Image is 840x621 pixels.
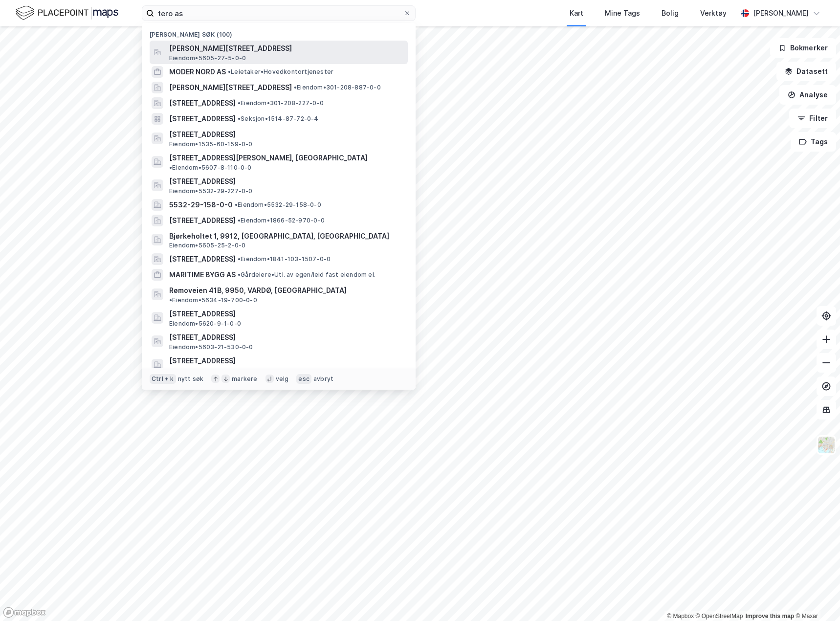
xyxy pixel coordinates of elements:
[238,99,241,107] span: •
[238,115,319,123] span: Seksjon • 1514-87-72-0-4
[817,436,836,454] img: Z
[169,54,246,62] span: Eiendom • 5605-27-5-0-0
[753,7,809,19] div: [PERSON_NAME]
[142,23,416,41] div: [PERSON_NAME] søk (100)
[150,374,176,384] div: Ctrl + k
[169,269,236,281] span: MARITIME BYGG AS
[776,62,836,81] button: Datasett
[169,140,253,148] span: Eiendom • 1535-60-159-0-0
[696,613,743,620] a: OpenStreetMap
[276,375,289,383] div: velg
[238,99,324,107] span: Eiendom • 301-208-227-0-0
[169,332,404,343] span: [STREET_ADDRESS]
[238,271,376,279] span: Gårdeiere • Utl. av egen/leid fast eiendom el.
[770,38,836,58] button: Bokmerker
[169,97,236,109] span: [STREET_ADDRESS]
[169,285,347,296] span: Rømoveien 41B, 9950, VARDØ, [GEOGRAPHIC_DATA]
[169,164,172,171] span: •
[662,7,679,19] div: Bolig
[667,613,694,620] a: Mapbox
[169,215,236,226] span: [STREET_ADDRESS]
[169,253,236,265] span: [STREET_ADDRESS]
[228,68,231,75] span: •
[313,375,333,383] div: avbryt
[605,7,640,19] div: Mine Tags
[791,132,836,152] button: Tags
[169,308,404,320] span: [STREET_ADDRESS]
[16,4,118,22] img: logo.f888ab2527a4732fd821a326f86c7f29.svg
[169,242,245,249] span: Eiendom • 5605-25-2-0-0
[169,355,404,367] span: [STREET_ADDRESS]
[169,66,226,78] span: MODER NORD AS
[232,375,257,383] div: markere
[169,129,404,140] span: [STREET_ADDRESS]
[169,43,404,54] span: [PERSON_NAME][STREET_ADDRESS]
[779,85,836,105] button: Analyse
[169,367,252,375] span: Eiendom • 5603-17-161-0-0
[3,607,46,618] a: Mapbox homepage
[169,320,241,328] span: Eiendom • 5620-9-1-0-0
[235,201,238,208] span: •
[169,296,257,304] span: Eiendom • 5634-19-700-0-0
[169,164,252,172] span: Eiendom • 5607-8-110-0-0
[238,217,325,224] span: Eiendom • 1866-52-970-0-0
[238,217,241,224] span: •
[570,7,583,19] div: Kart
[169,199,233,211] span: 5532-29-158-0-0
[238,255,331,263] span: Eiendom • 1841-103-1507-0-0
[169,343,253,351] span: Eiendom • 5603-21-530-0-0
[169,296,172,304] span: •
[700,7,727,19] div: Verktøy
[296,374,311,384] div: esc
[169,113,236,125] span: [STREET_ADDRESS]
[169,230,404,242] span: Bjørkeholtet 1, 9912, [GEOGRAPHIC_DATA], [GEOGRAPHIC_DATA]
[746,613,794,620] a: Improve this map
[294,84,297,91] span: •
[154,6,403,21] input: Søk på adresse, matrikkel, gårdeiere, leietakere eller personer
[294,84,381,91] span: Eiendom • 301-208-887-0-0
[228,68,333,76] span: Leietaker • Hovedkontortjenester
[238,115,241,122] span: •
[789,109,836,128] button: Filter
[791,574,840,621] div: Kontrollprogram for chat
[169,187,253,195] span: Eiendom • 5532-29-227-0-0
[791,574,840,621] iframe: Chat Widget
[235,201,321,209] span: Eiendom • 5532-29-158-0-0
[169,82,292,93] span: [PERSON_NAME][STREET_ADDRESS]
[178,375,204,383] div: nytt søk
[238,271,241,278] span: •
[169,152,368,164] span: [STREET_ADDRESS][PERSON_NAME], [GEOGRAPHIC_DATA]
[238,255,241,263] span: •
[169,176,404,187] span: [STREET_ADDRESS]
